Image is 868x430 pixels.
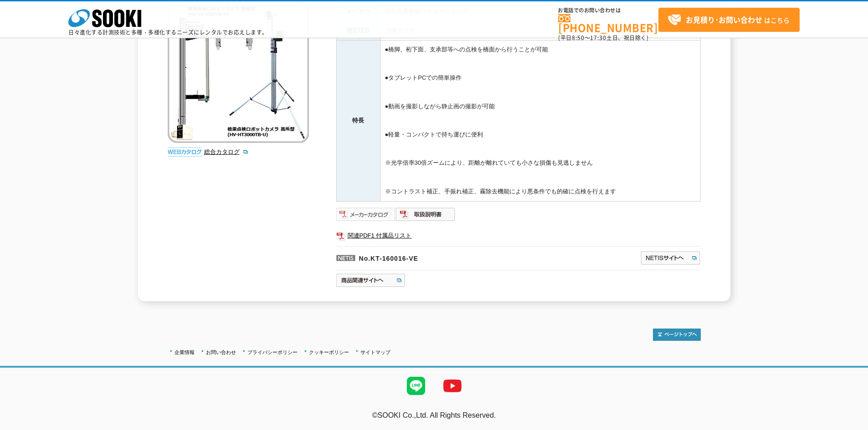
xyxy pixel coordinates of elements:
[168,2,309,143] img: 橋梁点検ロボットカメラ HV-HT3000TB-U／D（高所型／懸垂型）
[336,273,406,288] img: 商品関連サイトへ
[434,368,471,404] img: YouTube
[175,349,195,355] a: 企業情報
[396,207,456,222] img: 取扱説明書
[68,30,268,35] p: 日々進化する計測技術と多種・多様化するニーズにレンタルでお応えします。
[590,34,606,42] span: 17:30
[668,13,790,27] span: はこちら
[336,207,396,222] img: メーカーカタログ
[247,349,298,355] a: プライバシーポリシー
[686,14,762,25] strong: お見積り･お問い合わせ
[398,368,434,404] img: LINE
[204,148,249,155] a: 総合カタログ
[558,14,658,33] a: [PHONE_NUMBER]
[640,251,701,265] img: NETISサイトへ
[833,421,868,429] a: テストMail
[558,34,648,42] span: (平日 ～ 土日、祝日除く)
[309,349,349,355] a: クッキーポリシー
[380,40,700,201] td: ●橋脚、桁下面、支承部等への点検を橋面から行うことが可能 ●タブレットPCでの簡単操作 ●動画を撮影しながら静止画の撮影が可能 ●軽量・コンパクトで持ち運びに便利 ※光学倍率30倍ズームにより、...
[558,8,658,13] span: お電話でのお問い合わせは
[653,329,701,341] img: トップページへ
[336,40,380,201] th: 特長
[206,349,236,355] a: お問い合わせ
[336,230,701,242] a: 関連PDF1 付属品リスト
[396,213,456,220] a: 取扱説明書
[572,34,585,42] span: 8:50
[336,213,396,220] a: メーカーカタログ
[658,8,800,32] a: お見積り･お問い合わせはこちら
[168,147,202,157] img: webカタログ
[336,246,552,268] p: No.KT-160016-VE
[360,349,390,355] a: サイトマップ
